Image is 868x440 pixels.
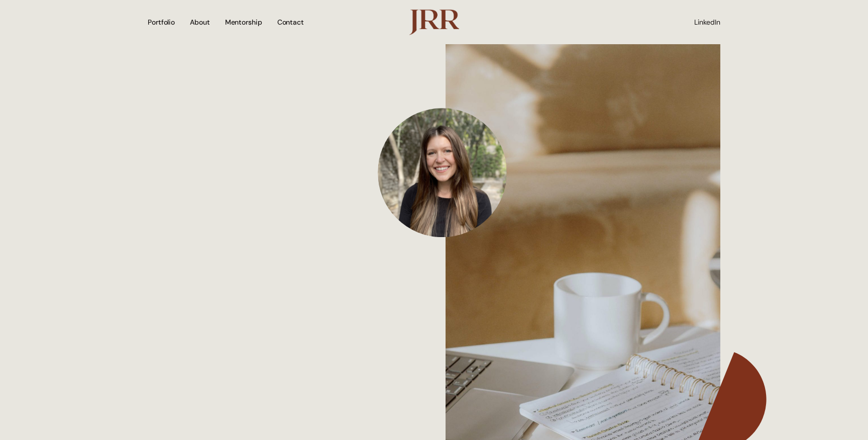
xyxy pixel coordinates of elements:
[148,5,377,39] nav: Menu
[378,97,507,248] img: headshot
[277,5,304,39] a: Contact
[694,18,720,26] a: LinkedIn
[148,5,175,39] a: Portfolio
[409,9,459,35] img: logo
[190,5,210,39] a: About
[225,5,262,39] a: Mentorship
